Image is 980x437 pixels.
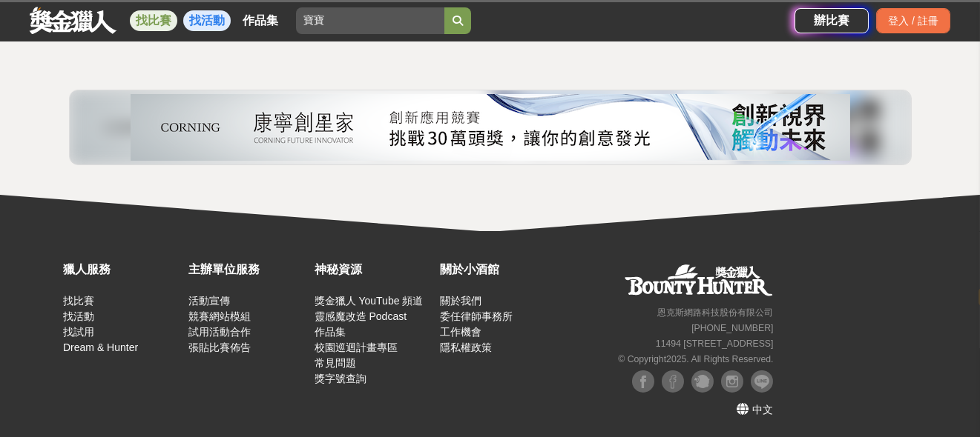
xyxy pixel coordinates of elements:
a: 靈感魔改造 Podcast [315,310,407,322]
div: 關於小酒館 [440,261,558,278]
a: 作品集 [315,326,346,338]
a: 常見問題 [315,357,356,369]
a: 作品集 [237,10,284,31]
img: LINE [751,370,773,393]
div: 主辦單位服務 [188,261,306,278]
a: Dream & Hunter [63,341,138,353]
img: 26832ba5-e3c6-4c80-9a06-d1bc5d39966c.png [131,94,850,161]
img: Instagram [721,370,743,393]
div: 神秘資源 [315,261,433,278]
a: 競賽網站模組 [188,310,251,322]
a: 辦比賽 [795,8,869,33]
a: 找活動 [183,10,231,31]
small: © Copyright 2025 . All Rights Reserved. [618,354,773,364]
img: Facebook [662,370,684,393]
input: 總獎金40萬元 全球自行車設計比賽 [296,7,444,34]
div: 登入 / 註冊 [876,8,950,33]
a: 找活動 [63,310,94,322]
div: 獵人服務 [63,261,181,278]
span: 中文 [752,404,773,416]
small: 恩克斯網路科技股份有限公司 [657,307,773,318]
a: 獎金獵人 YouTube 頻道 [315,295,424,307]
small: [PHONE_NUMBER] [691,323,773,333]
a: 隱私權政策 [440,341,492,353]
a: 工作機會 [440,326,481,338]
a: 試用活動合作 [188,326,251,338]
small: 11494 [STREET_ADDRESS] [656,338,774,349]
img: Plurk [691,370,714,393]
a: 張貼比賽佈告 [188,341,251,353]
a: 獎字號查詢 [315,373,366,384]
a: 關於我們 [440,295,481,307]
a: 找比賽 [63,295,94,307]
a: 活動宣傳 [188,295,230,307]
a: 找試用 [63,326,94,338]
a: 校園巡迴計畫專區 [315,341,398,353]
a: 找比賽 [130,10,177,31]
img: Facebook [632,370,654,393]
a: 委任律師事務所 [440,310,513,322]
